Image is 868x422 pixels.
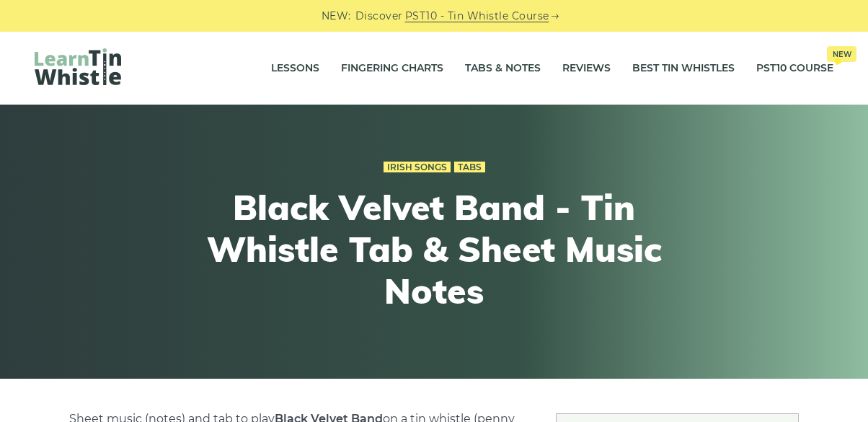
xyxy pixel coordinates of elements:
span: New [827,46,856,62]
a: Fingering Charts [341,50,443,87]
a: Reviews [562,50,611,87]
a: Lessons [271,50,319,87]
img: LearnTinWhistle.com [35,48,121,85]
a: Tabs [454,162,485,173]
h1: Black Velvet Band - Tin Whistle Tab & Sheet Music Notes [169,187,699,312]
a: Irish Songs [384,162,451,173]
a: PST10 CourseNew [756,50,833,87]
a: Best Tin Whistles [632,50,735,87]
a: Tabs & Notes [465,50,541,87]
